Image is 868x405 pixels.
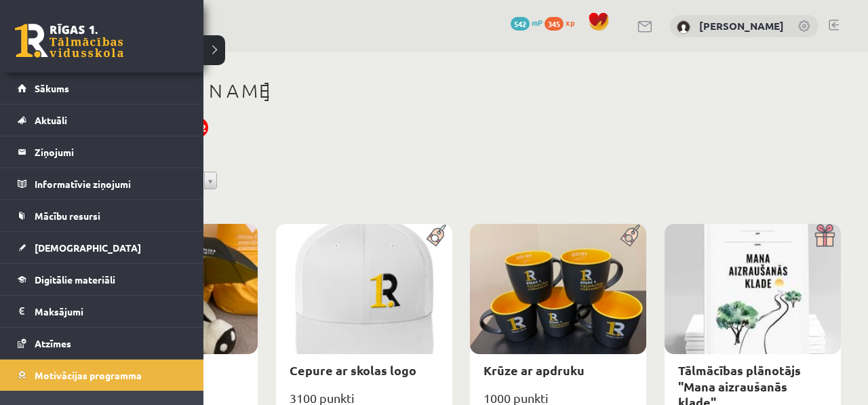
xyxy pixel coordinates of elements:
span: xp [566,17,574,28]
img: Populāra prece [616,224,646,247]
legend: Informatīvie ziņojumi [35,168,186,199]
span: [DEMOGRAPHIC_DATA] [35,242,141,254]
a: Cepure ar skolas logo [290,362,416,378]
a: 345 xp [545,17,581,28]
span: Digitālie materiāli [35,273,115,286]
span: 542 [511,17,530,31]
a: Krūze ar apdruku [484,362,585,378]
span: Motivācijas programma [35,369,142,381]
a: Atzīmes [18,328,186,359]
a: Mācību resursi [18,200,186,231]
img: Populāra prece [422,224,452,247]
a: Sākums [18,73,186,104]
span: 345 [545,17,564,31]
span: Mācību resursi [35,210,100,222]
legend: Maksājumi [35,296,186,327]
a: [DEMOGRAPHIC_DATA] [18,232,186,263]
span: Sākums [35,82,69,94]
a: Motivācijas programma [18,360,186,391]
a: Aktuāli [18,104,186,136]
h1: [PERSON_NAME] [81,79,841,102]
a: Ziņojumi [18,136,186,168]
a: [PERSON_NAME] [699,19,784,33]
a: Informatīvie ziņojumi [18,168,186,199]
span: Aktuāli [35,114,67,126]
a: Rīgas 1. Tālmācības vidusskola [15,24,123,58]
legend: Ziņojumi [35,136,186,168]
span: Atzīmes [35,337,71,349]
span: mP [532,17,542,28]
a: Digitālie materiāli [18,264,186,295]
a: 542 mP [511,17,542,28]
img: Dāvana ar pārsteigumu [810,224,841,247]
a: Maksājumi [18,296,186,327]
img: Jegors Rogoļevs [677,20,690,34]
